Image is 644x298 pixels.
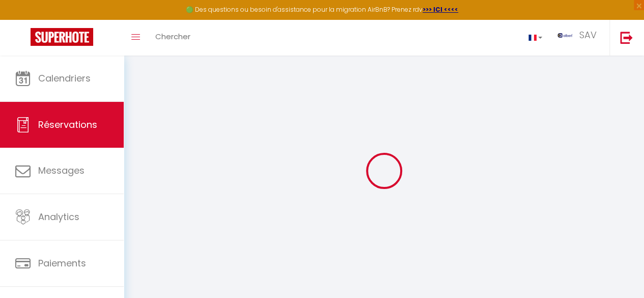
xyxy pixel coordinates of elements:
[423,5,458,14] a: >>> ICI <<<<
[620,31,633,44] img: logout
[38,72,91,85] span: Calendriers
[550,20,609,56] a: ... SAV
[38,257,86,269] span: Paiements
[31,28,93,46] img: Super Booking
[148,20,198,56] a: Chercher
[155,31,190,42] span: Chercher
[579,29,597,41] span: SAV
[38,210,79,223] span: Analytics
[557,33,573,38] img: ...
[38,164,85,177] span: Messages
[38,118,97,131] span: Réservations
